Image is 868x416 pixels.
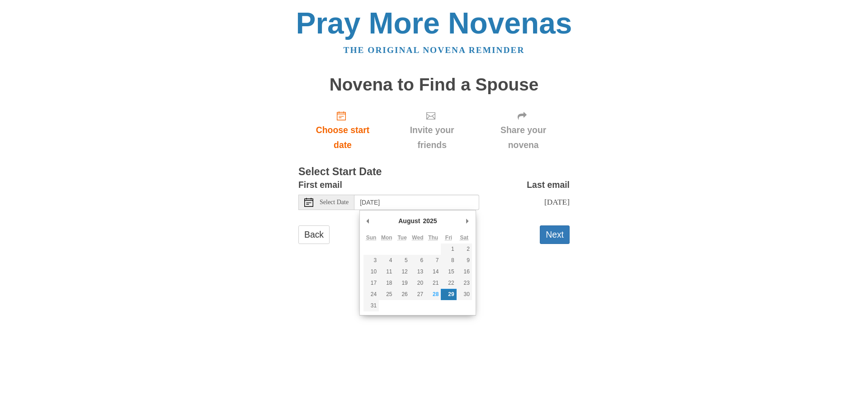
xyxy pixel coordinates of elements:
[381,234,392,241] abbr: Monday
[441,266,456,277] button: 15
[421,214,438,228] div: 2025
[395,255,410,266] button: 5
[477,103,570,157] div: Click "Next" to confirm your start date first.
[457,266,472,277] button: 16
[445,234,452,241] abbr: Friday
[397,234,406,241] abbr: Tuesday
[395,277,410,289] button: 19
[307,123,378,153] span: Choose start date
[457,289,472,300] button: 30
[457,255,472,266] button: 9
[354,195,479,210] input: Use the arrow keys to pick a date
[379,289,394,300] button: 25
[441,277,456,289] button: 22
[363,255,379,266] button: 3
[441,244,456,255] button: 1
[363,300,379,311] button: 31
[298,225,330,244] a: Back
[379,255,394,266] button: 4
[428,234,438,241] abbr: Thursday
[298,166,570,178] h3: Select Start Date
[298,103,387,157] a: Choose start date
[395,266,410,277] button: 12
[379,266,394,277] button: 11
[410,277,425,289] button: 20
[540,225,570,244] button: Next
[387,103,477,157] div: Click "Next" to confirm your start date first.
[298,75,570,95] h1: Novena to Find a Spouse
[425,255,441,266] button: 7
[425,289,441,300] button: 28
[298,177,342,192] label: First email
[486,123,561,153] span: Share your novena
[397,214,421,228] div: August
[412,234,423,241] abbr: Wednesday
[410,266,425,277] button: 13
[366,234,377,241] abbr: Sunday
[363,277,379,289] button: 17
[410,289,425,300] button: 27
[363,266,379,277] button: 10
[425,266,441,277] button: 14
[363,214,373,228] button: Previous Month
[296,6,572,40] a: Pray More Novenas
[527,177,570,192] label: Last email
[457,244,472,255] button: 2
[396,123,468,153] span: Invite your friends
[363,289,379,300] button: 24
[320,199,349,206] span: Select Date
[544,197,570,206] span: [DATE]
[457,277,472,289] button: 23
[460,234,468,241] abbr: Saturday
[441,255,456,266] button: 8
[441,289,456,300] button: 29
[425,277,441,289] button: 21
[410,255,425,266] button: 6
[379,277,394,289] button: 18
[395,289,410,300] button: 26
[463,214,472,228] button: Next Month
[344,45,525,55] a: The original novena reminder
